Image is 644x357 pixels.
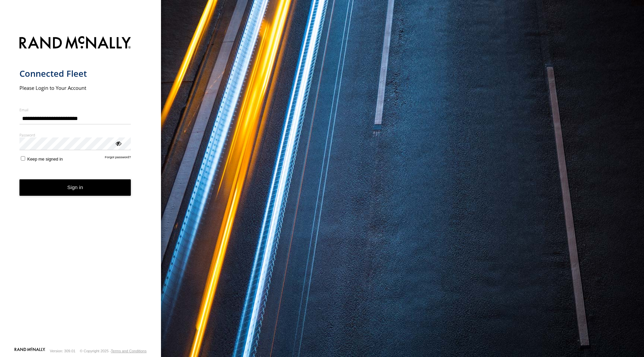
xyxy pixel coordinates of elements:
[21,156,25,161] input: Keep me signed in
[19,132,131,137] label: Password
[111,349,147,353] a: Terms and Conditions
[27,157,63,162] span: Keep me signed in
[19,179,131,196] button: Sign in
[80,349,147,353] div: © Copyright 2025 -
[19,107,131,112] label: Email
[115,140,121,146] div: ViewPassword
[19,32,142,347] form: main
[50,349,75,353] div: Version: 309.01
[19,68,131,79] h1: Connected Fleet
[14,348,45,354] a: Visit our Website
[19,35,131,52] img: Rand McNally
[19,84,131,91] h2: Please Login to Your Account
[105,155,131,162] a: Forgot password?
